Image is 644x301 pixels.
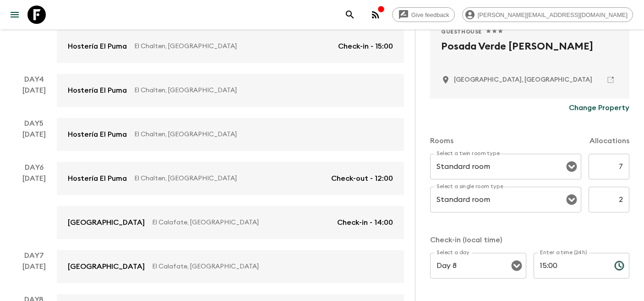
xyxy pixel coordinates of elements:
label: Select a single room type [437,183,503,190]
p: Day 5 [11,118,57,129]
button: menu [5,6,24,24]
p: Maipu, Argentina [454,75,592,84]
a: Give feedback [392,7,455,22]
a: Hostería El PumaEl Chalten, [GEOGRAPHIC_DATA]Check-in - 15:00 [57,30,404,63]
a: Hostería El PumaEl Chalten, [GEOGRAPHIC_DATA] [57,74,404,107]
button: search adventures [341,6,359,24]
button: Choose time, selected time is 3:00 PM [610,256,628,275]
p: Check-in - 15:00 [338,41,393,52]
a: Hostería El PumaEl Chalten, [GEOGRAPHIC_DATA]Check-out - 12:00 [57,162,404,195]
p: Hostería El Puma [68,173,127,184]
p: [GEOGRAPHIC_DATA] [68,217,145,228]
div: [PERSON_NAME][EMAIL_ADDRESS][DOMAIN_NAME] [462,7,633,22]
a: [GEOGRAPHIC_DATA]El Calafate, [GEOGRAPHIC_DATA] [57,250,404,283]
span: Give feedback [406,11,454,18]
input: hh:mm [534,253,607,279]
p: Check-out - 12:00 [331,173,393,184]
p: El Calafate, [GEOGRAPHIC_DATA] [152,262,386,271]
span: [PERSON_NAME][EMAIL_ADDRESS][DOMAIN_NAME] [473,11,633,18]
p: Check-in - 14:00 [337,217,393,228]
label: Enter a time (24h) [540,249,587,256]
p: Check-in (local time) [430,234,629,245]
p: Change Property [569,102,629,113]
button: Open [565,160,578,173]
label: Select a day [437,249,469,256]
p: El Chalten, [GEOGRAPHIC_DATA] [134,86,386,95]
button: Change Property [569,99,629,117]
p: Day 7 [11,250,57,261]
div: [DATE] [22,173,46,239]
button: Open [565,193,578,206]
p: El Chalten, [GEOGRAPHIC_DATA] [134,174,324,183]
span: Guesthouse [441,28,482,35]
p: Hostería El Puma [68,41,127,52]
a: Hostería El PumaEl Chalten, [GEOGRAPHIC_DATA] [57,118,404,151]
div: [DATE] [22,261,46,283]
p: Rooms [430,135,453,146]
a: [GEOGRAPHIC_DATA]El Calafate, [GEOGRAPHIC_DATA]Check-in - 14:00 [57,206,404,239]
div: [DATE] [22,85,46,107]
div: [DATE] [22,129,46,151]
p: El Chalten, [GEOGRAPHIC_DATA] [134,130,386,139]
p: [GEOGRAPHIC_DATA] [68,261,145,272]
button: Open [510,259,523,272]
p: Hostería El Puma [68,85,127,96]
p: El Chalten, [GEOGRAPHIC_DATA] [134,42,331,51]
p: Day 4 [11,74,57,85]
label: Select a twin room type [437,150,500,157]
p: Allocations [589,135,629,146]
p: El Calafate, [GEOGRAPHIC_DATA] [152,218,330,227]
p: Hostería El Puma [68,129,127,140]
h2: Posada Verde [PERSON_NAME] [441,39,618,68]
p: Day 6 [11,162,57,173]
